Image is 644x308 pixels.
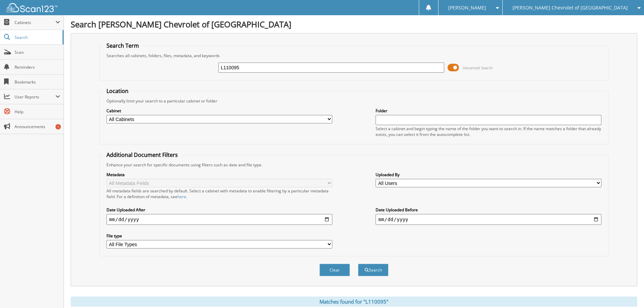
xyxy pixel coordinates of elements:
[358,264,388,276] button: Search
[15,124,60,129] span: Announcements
[448,6,486,10] span: [PERSON_NAME]
[15,49,60,55] span: Scan
[106,172,332,177] label: Metadata
[103,53,605,58] div: Searches all cabinets, folders, files, metadata, and keywords
[463,65,493,70] span: Advanced Search
[177,194,186,199] a: here
[103,162,605,168] div: Enhance your search for specific documents using filters such as date and file type.
[71,19,637,30] h1: Search [PERSON_NAME] Chevrolet of [GEOGRAPHIC_DATA]
[103,87,132,95] legend: Location
[106,108,332,114] label: Cabinet
[376,214,601,225] input: end
[103,151,181,159] legend: Additional Document Filters
[15,64,60,70] span: Reminders
[71,297,637,307] div: Matches found for "L110095"
[15,34,59,40] span: Search
[15,109,60,115] span: Help
[55,124,61,129] div: 1
[106,233,332,239] label: File type
[103,98,605,104] div: Optionally limit your search to a particular cabinet or folder
[15,20,55,25] span: Cabinets
[7,3,57,12] img: scan123-logo-white.svg
[106,207,332,213] label: Date Uploaded After
[376,207,601,213] label: Date Uploaded Before
[376,108,601,114] label: Folder
[376,172,601,177] label: Uploaded By
[106,214,332,225] input: start
[512,6,628,10] span: [PERSON_NAME] Chevrolet of [GEOGRAPHIC_DATA]
[15,79,60,85] span: Bookmarks
[106,188,332,199] div: All metadata fields are searched by default. Select a cabinet with metadata to enable filtering b...
[376,126,601,137] div: Select a cabinet and begin typing the name of the folder you want to search in. If the name match...
[15,94,55,100] span: User Reports
[103,42,142,49] legend: Search Term
[319,264,350,276] button: Clear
